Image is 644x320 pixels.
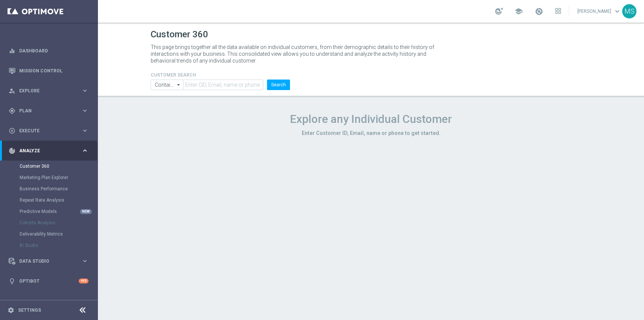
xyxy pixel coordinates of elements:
[151,72,290,78] h4: CUSTOMER SEARCH
[9,107,81,114] div: Plan
[20,240,97,251] div: BI Studio
[151,29,591,40] h1: Customer 360
[9,147,81,154] div: Analyze
[8,48,89,54] button: equalizer Dashboard
[9,127,81,134] div: Execute
[19,149,81,153] span: Analyze
[622,4,636,18] div: MS
[20,228,97,240] div: Deliverability Metrics
[9,127,15,134] i: play_circle_outline
[9,147,15,154] i: track_changes
[9,87,81,94] div: Explore
[20,197,78,203] a: Repeat Rate Analysis
[175,80,183,90] i: arrow_drop_down
[20,161,97,172] div: Customer 360
[9,258,81,265] div: Data Studio
[20,172,97,183] div: Marketing Plan Explorer
[19,271,79,291] a: Optibot
[9,107,15,114] i: gps_fixed
[183,80,263,90] input: Enter CID, Email, name or phone
[20,208,78,214] a: Predictive Models
[20,175,78,181] a: Marketing Plan Explorer
[8,307,14,314] i: settings
[79,279,89,283] div: +10
[20,231,78,237] a: Deliverability Metrics
[81,147,89,154] i: keyboard_arrow_right
[613,7,621,15] span: keyboard_arrow_down
[20,194,97,206] div: Repeat Rate Analysis
[81,87,89,94] i: keyboard_arrow_right
[19,89,81,93] span: Explore
[267,80,290,90] button: Search
[20,217,97,228] div: Cohorts Analysis
[9,271,89,291] div: Optibot
[9,41,89,61] div: Dashboard
[8,128,89,134] button: play_circle_outline Execute keyboard_arrow_right
[151,44,441,64] p: This page brings together all the data available on individual customers, from their demographic ...
[18,308,41,312] a: Settings
[8,278,89,284] button: lightbulb Optibot +10
[20,186,78,192] a: Business Performance
[19,61,89,81] a: Mission Control
[80,209,92,214] div: NEW
[8,258,89,264] button: Data Studio keyboard_arrow_right
[9,87,15,94] i: person_search
[20,163,78,169] a: Customer 360
[9,47,15,54] i: equalizer
[20,183,97,194] div: Business Performance
[8,148,89,154] button: track_changes Analyze keyboard_arrow_right
[8,88,89,94] button: person_search Explore keyboard_arrow_right
[20,206,97,217] div: Predictive Models
[81,127,89,134] i: keyboard_arrow_right
[151,112,591,126] h1: Explore any Individual Customer
[514,7,523,15] span: school
[19,41,89,61] a: Dashboard
[8,108,89,114] button: gps_fixed Plan keyboard_arrow_right
[9,61,89,81] div: Mission Control
[19,129,81,133] span: Execute
[9,278,15,285] i: lightbulb
[81,107,89,114] i: keyboard_arrow_right
[151,130,591,136] h3: Enter Customer ID, Email, name or phone to get started.
[151,80,183,90] input: Contains
[81,257,89,265] i: keyboard_arrow_right
[19,109,81,113] span: Plan
[577,6,622,17] a: [PERSON_NAME]keyboard_arrow_down
[8,68,89,74] button: Mission Control
[19,259,81,263] span: Data Studio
